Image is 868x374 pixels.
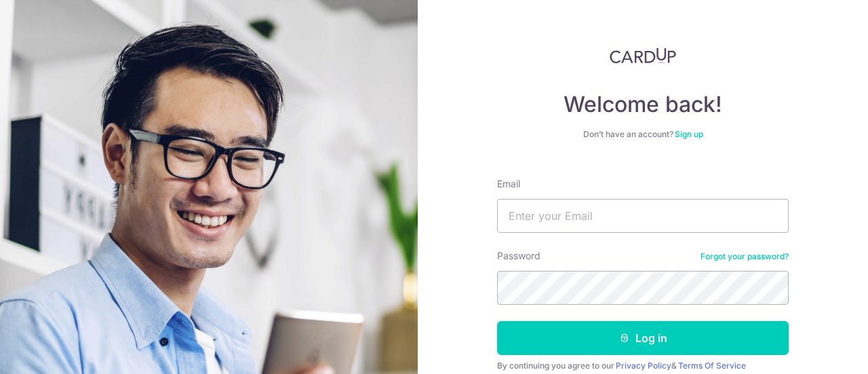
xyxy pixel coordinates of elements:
[497,199,789,233] input: Enter your Email
[497,91,789,118] h4: Welcome back!
[497,129,789,140] div: Don’t have an account?
[701,251,789,262] a: Forgot your password?
[610,48,676,64] img: CardUp Logo
[497,321,789,355] button: Log in
[497,177,520,191] label: Email
[678,360,746,371] a: Terms Of Service
[675,129,703,139] a: Sign up
[497,360,789,371] div: By continuing you agree to our &
[497,249,540,263] label: Password
[616,360,671,371] a: Privacy Policy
